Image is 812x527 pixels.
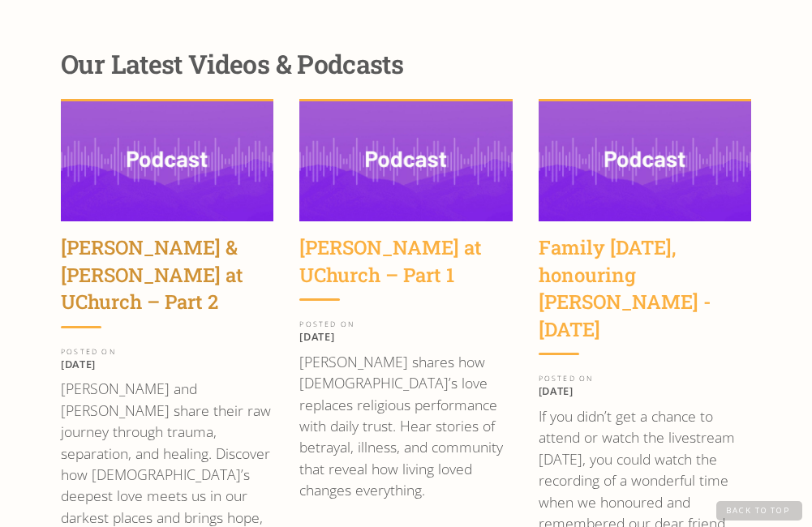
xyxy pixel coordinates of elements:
[539,375,751,383] div: POSTED ON
[61,234,273,316] div: [PERSON_NAME] & [PERSON_NAME] at UChurch – Part 2
[61,349,273,356] div: POSTED ON
[539,234,751,343] div: Family [DATE], honouring [PERSON_NAME] - [DATE]
[61,358,273,371] p: [DATE]
[299,321,512,328] div: POSTED ON
[539,234,751,353] a: Family [DATE], honouring [PERSON_NAME] - [DATE]
[299,234,512,298] a: [PERSON_NAME] at UChurch – Part 1
[716,501,802,521] a: Back to Top
[299,234,512,289] div: [PERSON_NAME] at UChurch – Part 1
[299,351,512,501] p: [PERSON_NAME] shares how [DEMOGRAPHIC_DATA]’s love replaces religious performance with daily trus...
[539,101,751,221] img: Family Sunday, honouring Jen Reding - June 9, 2024
[61,49,751,79] div: Our Latest Videos & Podcasts
[61,234,273,326] a: [PERSON_NAME] & [PERSON_NAME] at UChurch – Part 2
[299,330,512,343] p: [DATE]
[299,101,512,221] img: Wayne Jacobsen at UChurch – Part 1
[539,384,751,397] p: [DATE]
[61,101,273,221] img: Wayne & Sara Jacobsen at UChurch – Part 2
